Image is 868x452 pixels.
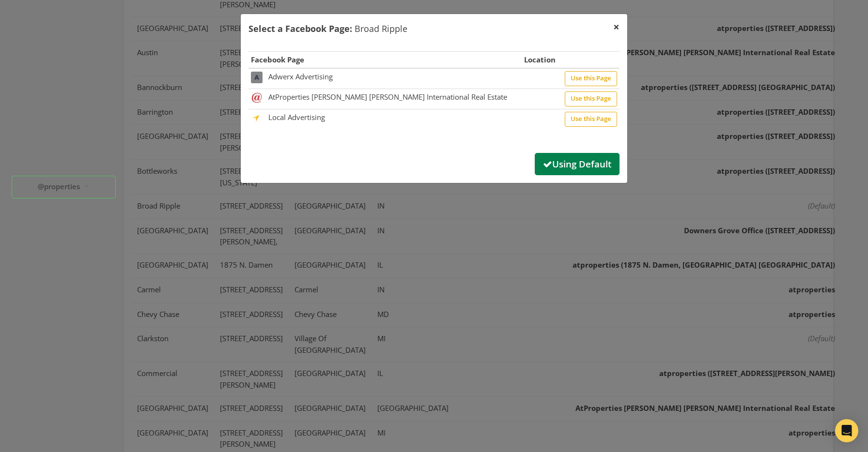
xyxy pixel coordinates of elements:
th: Facebook Page [248,52,522,68]
button: Use this Page [565,112,617,127]
td: Adwerx Advertising [248,68,522,89]
span: × [613,19,620,34]
h5: Broad Ripple [248,22,407,35]
td: AtProperties [PERSON_NAME] [PERSON_NAME] International Real Estate [248,89,522,109]
img: AtProperties Lonestar Christie's International Real Estate [251,92,263,104]
span: @properties [38,181,80,192]
img: Local Advertising [251,112,263,124]
button: Use this Page [565,71,617,86]
button: Use this Page [565,91,617,106]
button: @properties [12,176,116,199]
button: Close [605,14,627,41]
td: Local Advertising [248,109,522,129]
div: Open Intercom Messenger [835,419,858,442]
strong: Select a Facebook Page: [248,23,352,34]
img: Adwerx Advertising [251,72,263,83]
th: Location [522,52,559,68]
button: Using Default [535,153,620,175]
